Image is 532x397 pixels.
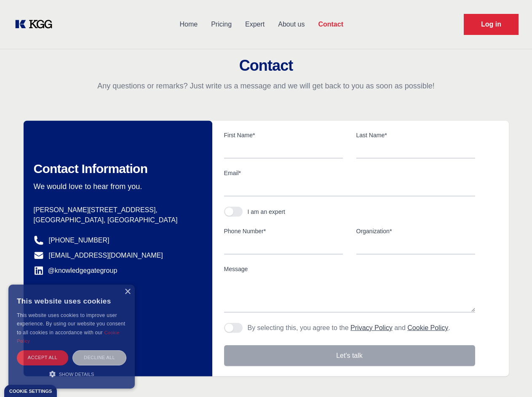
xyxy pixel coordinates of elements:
label: Last Name* [356,131,475,139]
a: Pricing [204,13,238,35]
p: [PERSON_NAME][STREET_ADDRESS], [34,205,199,215]
div: Close [124,289,131,295]
a: @knowledgegategroup [34,266,118,276]
div: This website uses cookies [17,291,126,311]
a: Cookie Policy [17,330,120,344]
h2: Contact [10,57,522,74]
label: Organization* [356,227,475,235]
div: Decline all [72,350,126,365]
div: Show details [17,370,126,378]
a: Cookie Policy [407,324,448,331]
a: [PHONE_NUMBER] [49,235,110,245]
a: [EMAIL_ADDRESS][DOMAIN_NAME] [49,250,163,261]
p: Any questions or remarks? Just write us a message and we will get back to you as soon as possible! [10,81,522,91]
p: We would love to hear from you. [34,181,199,192]
label: Email* [224,169,475,177]
p: By selecting this, you agree to the and . [248,323,450,333]
a: Contact [311,13,350,35]
iframe: Chat Widget [490,357,532,397]
label: First Name* [224,131,343,139]
p: [GEOGRAPHIC_DATA], [GEOGRAPHIC_DATA] [34,215,199,225]
a: Request Demo [464,14,519,35]
a: KOL Knowledge Platform: Talk to Key External Experts (KEE) [13,18,59,31]
a: About us [271,13,311,35]
label: Phone Number* [224,227,343,235]
a: Expert [238,13,271,35]
h2: Contact Information [34,161,199,176]
span: Show details [59,372,94,377]
a: Privacy Policy [350,324,393,331]
button: Let's talk [224,345,475,366]
div: Accept all [17,350,68,365]
span: This website uses cookies to improve user experience. By using our website you consent to all coo... [17,312,125,336]
label: Message [224,265,475,273]
a: Home [173,13,204,35]
div: I am an expert [248,208,286,216]
div: Cookie settings [9,389,52,394]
